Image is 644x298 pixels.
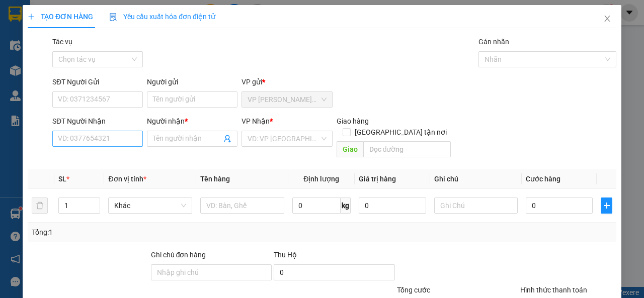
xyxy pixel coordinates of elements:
span: user-add [223,135,231,143]
span: SL [58,175,66,183]
div: Người nhận [147,116,237,127]
span: VP Tiểu Cần [28,43,72,53]
span: TẠO ĐƠN HÀNG [28,13,93,21]
label: Ghi chú đơn hàng [150,251,206,259]
span: Tên hàng [200,175,230,183]
label: Gán nhãn [478,38,509,46]
span: Tổng cước [397,286,430,294]
span: kg [341,197,351,214]
span: Khác [114,198,186,213]
img: icon [109,13,117,21]
span: Giao hàng [336,117,368,125]
span: plus [28,13,35,20]
span: Giá trị hàng [359,175,396,183]
input: Dọc đường [363,141,450,157]
input: Ghi Chú [434,197,518,214]
span: GIAO: [4,65,24,75]
span: Định lượng [303,175,339,183]
span: HƯƠNG [54,54,85,64]
span: Cước hàng [526,175,560,183]
span: Yêu cầu xuất hóa đơn điện tử [109,13,215,21]
input: VD: Bàn, Ghế [200,197,284,214]
span: VP [PERSON_NAME] ([GEOGRAPHIC_DATA]) - [4,20,94,39]
p: NHẬN: [4,43,147,53]
div: Người gửi [147,76,237,87]
span: Đơn vị tính [108,175,146,183]
strong: BIÊN NHẬN GỬI HÀNG [34,6,117,15]
span: VP Nhận [242,117,270,125]
th: Ghi chú [430,169,522,189]
label: Hình thức thanh toán [520,286,587,294]
input: 0 [359,197,426,214]
button: Close [593,5,621,33]
div: SĐT Người Gửi [52,76,143,87]
span: close [603,15,611,23]
button: delete [32,197,48,214]
span: VP Trần Phú (Hàng) [248,92,326,107]
div: VP gửi [242,76,332,87]
p: GỬI: [4,20,147,39]
div: Tổng: 1 [32,227,250,238]
div: SĐT Người Nhận [52,116,143,127]
button: plus [601,197,612,214]
label: Tác vụ [52,38,72,46]
span: 0977795009 - [4,54,85,64]
input: Ghi chú đơn hàng [150,264,272,280]
span: Thu Hộ [274,251,297,259]
span: Giao [336,141,363,157]
span: [GEOGRAPHIC_DATA] tận nơi [351,127,451,138]
span: plus [601,202,612,210]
